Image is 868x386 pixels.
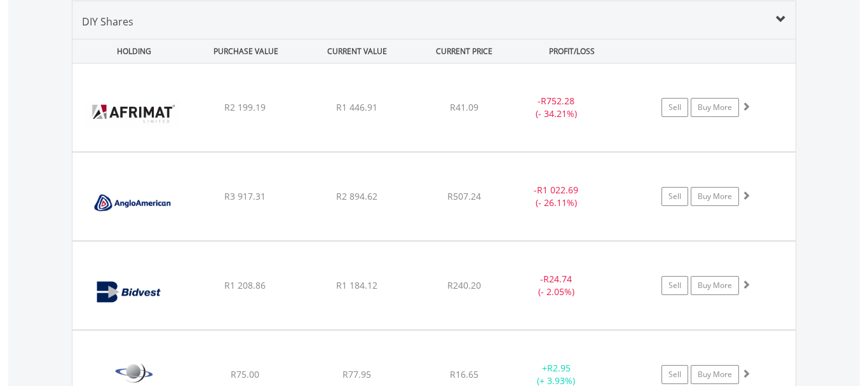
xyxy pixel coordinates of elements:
[547,362,571,374] span: R2.95
[191,39,300,63] div: PURCHASE VALUE
[342,368,371,380] span: R77.95
[541,95,574,107] span: R752.28
[450,368,478,380] span: R16.65
[336,279,377,291] span: R1 184.12
[82,15,133,29] span: DIY Shares
[414,39,515,63] div: CURRENT PRICE
[231,368,259,380] span: R75.00
[691,365,739,384] a: Buy More
[73,39,189,63] div: HOLDING
[508,95,604,120] div: - (- 34.21%)
[537,184,578,196] span: R1 022.69
[79,169,188,237] img: EQU.ZA.AGL.png
[691,276,739,295] a: Buy More
[691,187,739,206] a: Buy More
[447,279,481,291] span: R240.20
[79,79,188,148] img: EQU.ZA.AFT.png
[517,39,626,63] div: PROFIT/LOSS
[336,101,377,113] span: R1 446.91
[224,101,266,113] span: R2 199.19
[447,190,481,202] span: R507.24
[224,279,266,291] span: R1 208.86
[661,365,688,384] a: Sell
[79,258,188,326] img: EQU.ZA.BVT.png
[508,273,604,298] div: - (- 2.05%)
[661,187,688,206] a: Sell
[661,276,688,295] a: Sell
[661,98,688,117] a: Sell
[336,190,377,202] span: R2 894.62
[450,101,478,113] span: R41.09
[224,190,266,202] span: R3 917.31
[691,98,739,117] a: Buy More
[302,39,411,63] div: CURRENT VALUE
[543,273,572,285] span: R24.74
[508,184,604,209] div: - (- 26.11%)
